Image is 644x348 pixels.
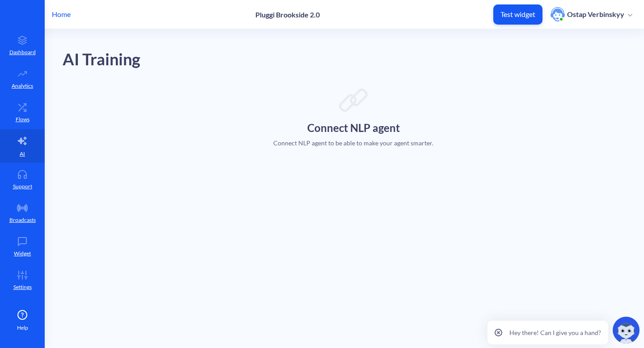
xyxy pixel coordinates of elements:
img: copilot-icon.svg [613,317,640,344]
p: AI [20,150,25,158]
p: Dashboard [9,48,36,56]
p: Flows [16,115,30,123]
p: Test widget [500,10,535,19]
p: Support [13,182,32,191]
p: Connect NLP agent to be able to make your agent smarter. [273,138,433,148]
p: Analytics [12,82,33,90]
button: Test widget [493,4,542,25]
p: Settings [13,283,32,291]
div: AI Training [63,47,140,72]
p: Home [52,9,71,20]
p: Ostap Verbinskyy [567,9,624,19]
p: Hey there! Can I give you a hand? [509,328,601,337]
p: Widget [14,250,31,258]
h2: Connect NLP agent [307,122,400,135]
span: Help [17,324,28,332]
button: user photoOstap Verbinskyy [546,6,637,22]
img: gray-chain.svg [339,86,368,115]
img: user photo [551,7,565,21]
p: Broadcasts [9,216,36,224]
p: Pluggi Brookside 2.0 [255,10,320,19]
